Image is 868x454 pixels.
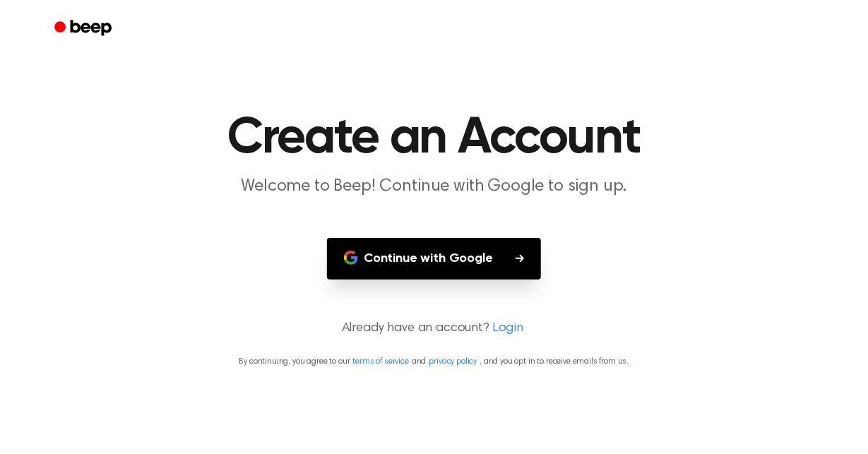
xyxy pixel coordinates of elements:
p: By continuing, you agree to our and , and you opt in to receive emails from us. [17,355,851,368]
h1: Create an Account [73,113,796,164]
p: Already have an account? [17,319,851,338]
a: terms of service [353,357,409,366]
a: Beep [44,15,124,42]
p: Welcome to Beep! Continue with Google to sign up. [163,175,706,198]
button: Continue with Google [327,238,541,280]
a: Login [492,319,523,338]
a: privacy policy [429,357,477,366]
